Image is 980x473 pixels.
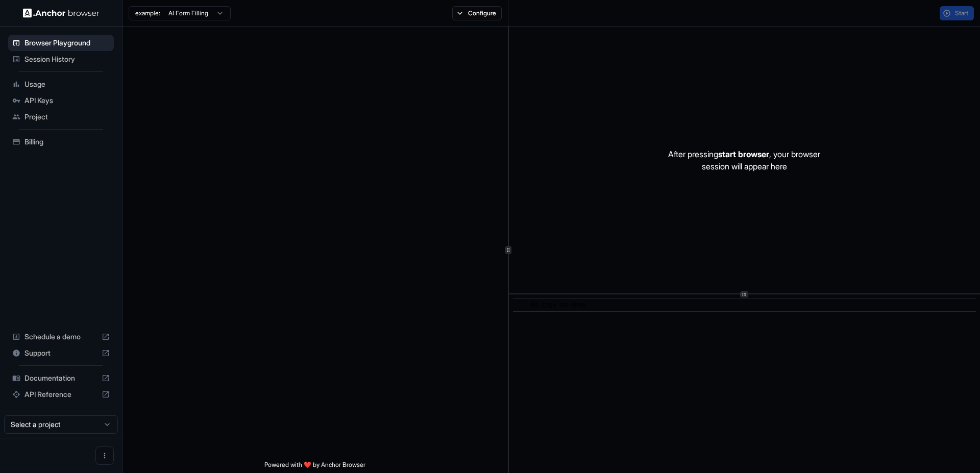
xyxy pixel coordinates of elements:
div: Schedule a demo [8,329,114,345]
span: Project [24,112,110,122]
div: API Reference [8,386,114,403]
div: API Keys [8,92,114,109]
span: API Reference [24,389,97,400]
span: Usage [24,79,110,89]
div: Browser Playground [8,35,114,51]
span: Billing [24,137,110,147]
span: Documentation [24,373,97,383]
span: Support [24,348,97,358]
div: Project [8,109,114,125]
span: Browser Playground [24,38,110,48]
button: Open menu [95,446,114,465]
span: Powered with ❤️ by Anchor Browser [264,461,365,473]
span: API Keys [24,95,110,106]
div: Session History [8,51,114,67]
button: Configure [452,6,502,20]
span: Schedule a demo [24,332,97,342]
img: Anchor Logo [23,8,100,18]
span: No logs to show [531,302,586,309]
p: After pressing , your browser session will appear here [668,148,820,172]
div: Documentation [8,370,114,386]
div: Billing [8,134,114,150]
span: Session History [24,54,110,64]
span: example: [135,9,160,17]
span: ​ [518,300,523,310]
div: Usage [8,76,114,92]
div: Support [8,345,114,361]
span: start browser [718,149,769,159]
